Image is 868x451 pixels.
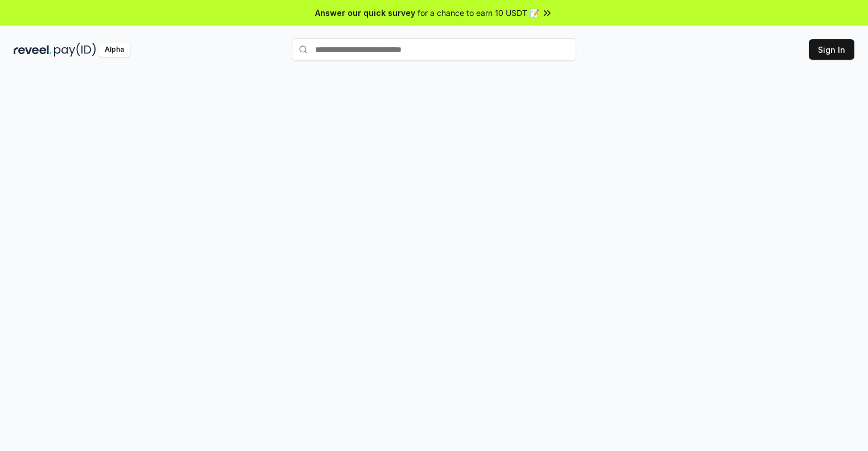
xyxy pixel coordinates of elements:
[315,7,415,19] span: Answer our quick survey
[54,43,96,57] img: pay_id
[809,39,854,60] button: Sign In
[418,7,539,19] span: for a chance to earn 10 USDT 📝
[98,43,130,57] div: Alpha
[14,43,52,57] img: reveel_dark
